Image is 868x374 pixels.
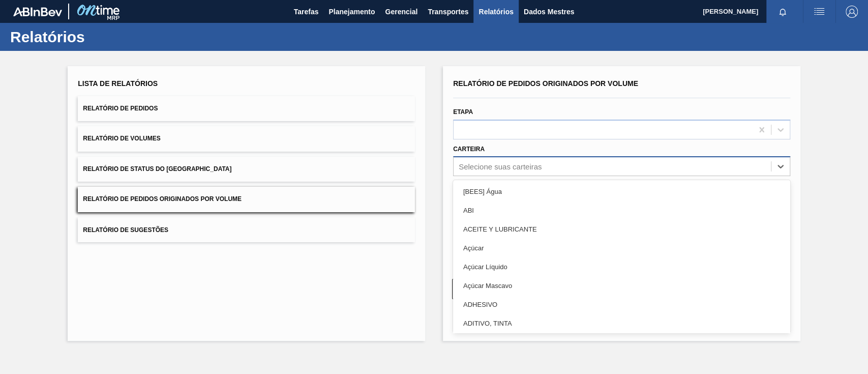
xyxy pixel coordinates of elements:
div: ADITIVO, TINTA [453,314,790,333]
font: [PERSON_NAME] [703,8,758,15]
font: Relatório de Volumes [83,135,160,142]
font: Transportes [428,8,468,16]
img: TNhmsLtSVTkK8tSr43FrP2fwEKptu5GPRR3wAAAABJRU5ErkJggg== [13,7,62,16]
button: Limpar [452,279,616,299]
font: Carteira [453,146,485,153]
font: Relatórios [10,28,85,45]
font: Planejamento [328,8,375,16]
div: ABI [453,201,790,220]
font: Tarefas [294,8,319,16]
font: Relatório de Pedidos Originados por Volume [453,79,638,88]
div: Açúcar [453,239,790,257]
button: Relatório de Pedidos Originados por Volume [78,187,415,212]
font: Relatório de Sugestões [83,226,168,233]
button: Relatório de Volumes [78,126,415,151]
img: Sair [846,6,858,18]
div: Açúcar Líquido [453,257,790,276]
font: Lista de Relatórios [78,79,158,88]
font: Selecione suas carteiras [459,162,542,171]
div: [BEES] Água [453,182,790,201]
img: ações do usuário [813,6,825,18]
div: Açúcar Mascavo [453,276,790,295]
font: Gerencial [385,8,417,16]
button: Relatório de Pedidos [78,96,415,121]
button: Relatório de Status do [GEOGRAPHIC_DATA] [78,157,415,182]
font: Relatórios [478,8,513,16]
font: Relatório de Status do [GEOGRAPHIC_DATA] [83,165,231,172]
font: Etapa [453,108,473,116]
div: ADHESIVO [453,295,790,314]
button: Relatório de Sugestões [78,217,415,242]
font: Relatório de Pedidos Originados por Volume [83,196,242,203]
div: ACEITE Y LUBRICANTE [453,220,790,239]
font: Dados Mestres [524,8,575,16]
font: Relatório de Pedidos [83,105,158,112]
button: Notificações [766,5,799,19]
